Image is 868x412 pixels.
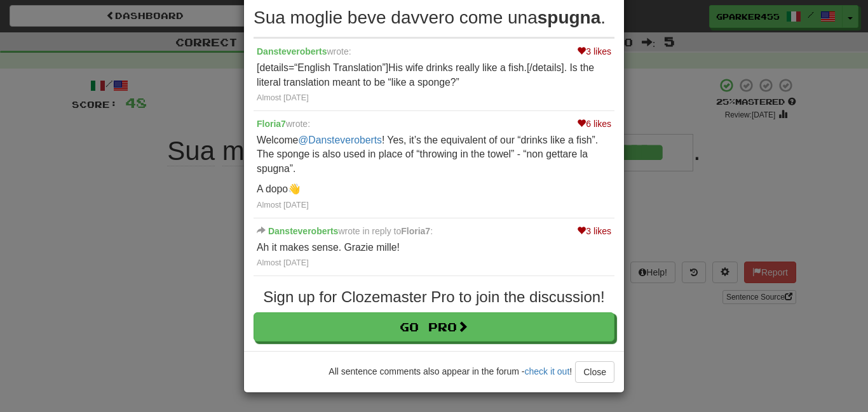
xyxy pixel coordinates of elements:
a: Floria7 [257,119,286,129]
div: wrote: [257,117,611,130]
p: [details=“English Translation”]His wife drinks really like a fish.[/details]. Is the literal tran... [257,61,611,90]
span: All sentence comments also appear in the forum - ! [329,366,572,376]
div: 6 likes [577,117,611,130]
p: A dopo👋 [257,182,611,197]
div: wrote: [257,45,611,58]
div: 3 likes [577,45,611,58]
button: Close [575,361,614,383]
a: Dansteveroberts [268,226,339,236]
a: Almost [DATE] [257,93,309,102]
a: Almost [DATE] [257,201,309,209]
div: Sua moglie beve davvero come una . [254,5,614,30]
a: Dansteveroberts [257,46,327,56]
strong: spugna [538,8,601,27]
a: Floria7 [401,226,430,236]
div: 3 likes [577,225,611,237]
a: Go Pro [254,312,614,342]
p: Ah it makes sense. Grazie mille! [257,241,611,255]
h3: Sign up for Clozemaster Pro to join the discussion! [254,289,614,305]
a: Almost [DATE] [257,258,309,267]
p: Welcome ! Yes, it’s the equivalent of our “drinks like a fish”. The sponge is also used in place ... [257,133,611,176]
a: @Dansteveroberts [298,135,382,145]
a: check it out [524,366,569,376]
div: wrote in reply to : [257,225,611,237]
